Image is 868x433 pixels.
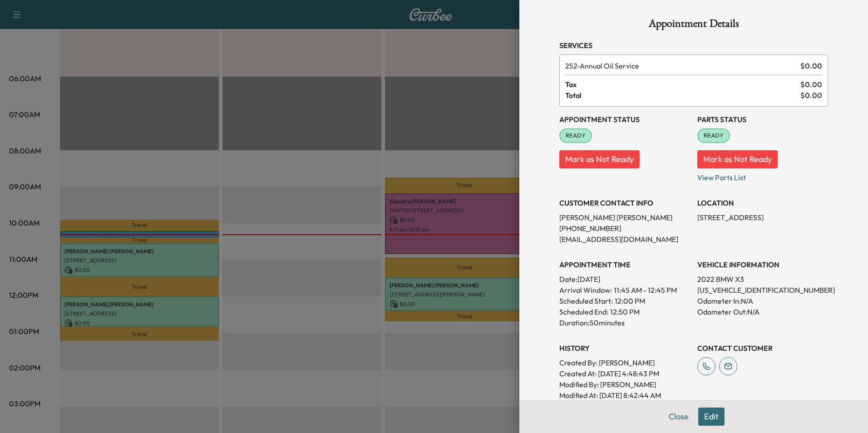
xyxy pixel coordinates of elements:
[697,114,828,125] h3: Parts Status
[610,306,640,317] p: 12:50 PM
[800,60,822,71] span: $ 0.00
[697,285,828,295] p: [US_VEHICLE_IDENTIFICATION_NUMBER]
[697,343,828,354] h3: CONTACT CUSTOMER
[559,343,690,354] h3: History
[559,306,608,317] p: Scheduled End:
[559,223,690,234] p: [PHONE_NUMBER]
[559,40,828,51] h3: Services
[697,306,828,317] p: Odometer Out: N/A
[559,114,690,125] h3: Appointment Status
[697,150,778,168] button: Mark as Not Ready
[565,60,797,71] span: Annual Oil Service
[614,285,677,295] span: 11:45 AM - 12:45 PM
[565,90,800,101] span: Total
[559,295,613,306] p: Scheduled Start:
[800,90,822,101] span: $ 0.00
[565,79,800,90] span: Tax
[559,212,690,223] p: [PERSON_NAME] [PERSON_NAME]
[697,274,828,285] p: 2022 BMW X3
[559,368,690,379] p: Created At : [DATE] 4:48:43 PM
[698,131,729,140] span: READY
[697,168,828,183] p: View Parts List
[559,317,690,328] p: Duration: 50 minutes
[559,274,690,285] p: Date: [DATE]
[559,197,690,208] h3: CUSTOMER CONTACT INFO
[559,357,690,368] p: Created By : [PERSON_NAME]
[697,197,828,208] h3: LOCATION
[559,234,690,245] p: [EMAIL_ADDRESS][DOMAIN_NAME]
[663,408,695,426] button: Close
[559,18,828,33] h1: Appointment Details
[559,259,690,270] h3: APPOINTMENT TIME
[697,259,828,270] h3: VEHICLE INFORMATION
[559,390,690,401] p: Modified At : [DATE] 8:42:44 AM
[559,285,690,295] p: Arrival Window:
[559,150,640,168] button: Mark as Not Ready
[560,131,591,140] span: READY
[800,79,822,90] span: $ 0.00
[615,295,645,306] p: 12:00 PM
[559,379,690,390] p: Modified By : [PERSON_NAME]
[697,212,828,223] p: [STREET_ADDRESS]
[698,408,725,426] button: Edit
[697,295,828,306] p: Odometer In: N/A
